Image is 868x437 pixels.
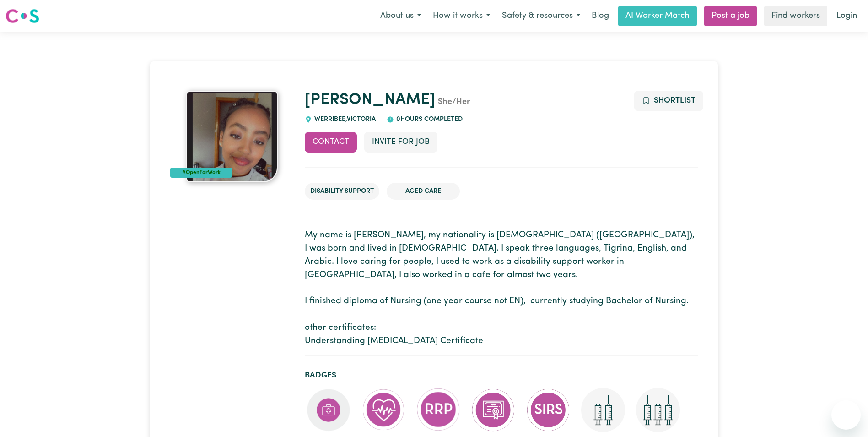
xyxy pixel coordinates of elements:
[526,388,570,432] img: CS Academy: Serious Incident Reporting Scheme course completed
[471,388,515,432] img: CS Academy: Aged Care Quality Standards & Code of Conduct course completed
[170,168,232,178] div: #OpenForWork
[586,6,615,26] a: Blog
[618,6,697,26] a: AI Worker Match
[634,91,703,111] button: Add to shortlist
[496,6,586,26] button: Safety & resources
[416,388,460,432] img: CS Academy: Regulated Restrictive Practices course completed
[312,116,376,123] span: WERRIBEE , Victoria
[636,388,680,432] img: Care and support worker has received booster dose of COVID-19 vaccination
[307,388,350,432] img: Care and support worker has completed First Aid Certification
[305,183,379,200] li: Disability Support
[305,132,357,152] button: Contact
[435,98,470,106] span: She/Her
[305,92,435,108] a: [PERSON_NAME]
[374,6,427,26] button: About us
[364,132,437,152] button: Invite for Job
[186,91,278,182] img: Helen
[581,388,625,432] img: Care and support worker has received 2 doses of COVID-19 vaccine
[170,91,294,182] a: Helen's profile picture'#OpenForWork
[831,6,863,26] a: Login
[305,371,697,380] h2: Badges
[427,6,496,26] button: How it works
[5,8,39,24] img: Careseekers logo
[361,388,405,432] img: Care and support worker has completed CPR Certification
[305,229,697,348] p: My name is [PERSON_NAME], my nationality is [DEMOGRAPHIC_DATA] ([GEOGRAPHIC_DATA]), I was born an...
[654,97,695,104] span: Shortlist
[394,116,463,123] span: 0 hours completed
[387,183,460,200] li: Aged Care
[831,400,861,430] iframe: 启动消息传送窗口的按钮
[764,6,827,26] a: Find workers
[704,6,757,26] a: Post a job
[5,5,39,27] a: Careseekers logo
